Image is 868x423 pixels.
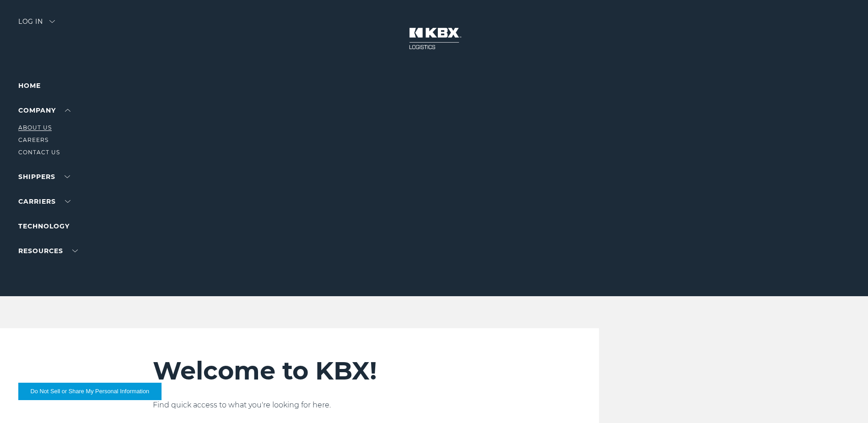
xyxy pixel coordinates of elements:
a: SHIPPERS [18,173,70,181]
a: Technology [18,222,70,230]
button: Do Not Sell or Share My Personal Information [18,383,162,400]
a: Carriers [18,197,70,206]
a: Company [18,106,70,114]
p: Find quick access to what you're looking for here. [153,400,544,411]
img: arrow [49,20,55,23]
h2: Welcome to KBX! [153,356,544,386]
div: Log in [18,18,55,32]
a: Home [18,81,41,90]
img: kbx logo [400,18,469,59]
a: Careers [18,136,49,143]
a: Contact Us [18,149,60,156]
a: About Us [18,124,52,131]
a: RESOURCES [18,247,78,255]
